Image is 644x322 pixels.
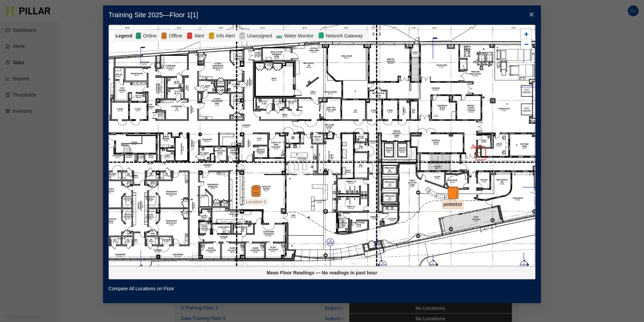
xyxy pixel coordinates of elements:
[239,32,246,40] img: Unassigned
[442,200,464,209] span: pb002910
[208,32,215,40] img: Alert
[250,185,262,197] img: pod-offline.df94d192.svg
[324,32,364,39] span: Network Gateway
[522,5,541,24] button: Close
[215,32,236,39] span: Info Alert
[521,29,531,39] a: Zoom in
[167,32,184,39] span: Offline
[445,186,460,201] img: gateway-offline.d96533cd.svg
[244,198,268,205] span: Location 2
[108,11,536,19] h3: Training Site 2025 — Floor 1 [ 1 ]
[246,32,273,39] span: Unassigned
[161,32,167,40] img: Offline
[135,32,142,40] img: Online
[244,185,268,197] div: Location 2
[529,12,534,17] span: close
[318,32,324,40] img: Network Gateway
[283,32,315,39] span: Water Monitor
[524,40,528,48] span: −
[524,30,528,38] span: +
[186,32,193,40] img: Alert
[142,32,158,39] span: Online
[521,39,531,49] a: Zoom out
[108,285,174,292] a: Compare All Locations on Floor
[193,32,205,39] span: Alert
[276,32,283,40] img: Flow-Monitor
[111,269,533,276] div: Mean Floor Readings — No readings in past hour
[116,32,135,39] div: Legend
[441,188,464,192] div: pb002910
